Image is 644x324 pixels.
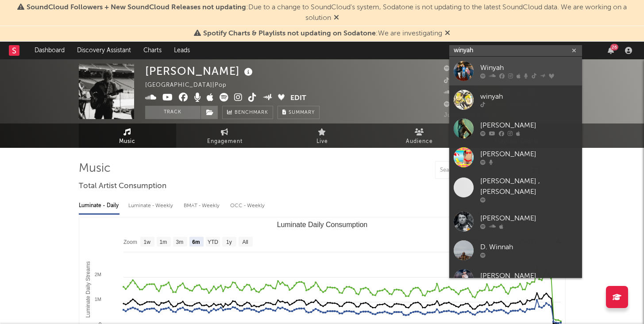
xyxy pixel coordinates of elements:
[480,176,578,197] div: [PERSON_NAME] ,[PERSON_NAME]
[27,4,246,11] span: SoundCloud Followers + New SoundCloud Releases not updating
[79,123,176,148] a: Music
[128,198,175,213] div: Luminate - Weekly
[289,110,315,115] span: Summary
[371,123,468,148] a: Audience
[449,57,582,85] a: Winyah
[207,136,243,147] span: Engagement
[480,271,578,282] div: [PERSON_NAME]
[449,114,582,143] a: [PERSON_NAME]
[444,102,538,108] span: 9,754,307 Monthly Listeners
[28,42,71,59] a: Dashboard
[222,106,273,119] a: Benchmark
[444,66,478,72] span: 556,482
[278,106,320,119] button: Summary
[449,85,582,114] a: winyah
[71,42,137,59] a: Discovery Assistant
[143,239,150,245] text: 1w
[207,239,218,245] text: YTD
[449,207,582,236] a: [PERSON_NAME]
[203,30,442,37] span: : We are investigating
[94,272,101,277] text: 2M
[449,143,582,172] a: [PERSON_NAME]
[27,4,627,22] span: : Due to a change to SoundCloud's system, Sodatone is not updating to the latest SoundCloud data....
[316,136,328,147] span: Live
[168,42,196,59] a: Leads
[230,198,266,213] div: OCC - Weekly
[449,172,582,207] a: [PERSON_NAME] ,[PERSON_NAME]
[610,44,618,50] div: 26
[145,80,237,91] div: [GEOGRAPHIC_DATA] | Pop
[123,239,137,245] text: Zoom
[290,93,306,104] button: Edit
[159,239,167,245] text: 1m
[449,45,582,56] input: Search for artists
[94,297,101,302] text: 1M
[406,136,433,147] span: Audience
[436,167,529,174] input: Search by song name or URL
[444,112,496,118] span: Jump Score: 72.9
[119,136,135,147] span: Music
[480,149,578,160] div: [PERSON_NAME]
[242,239,248,245] text: All
[184,198,221,213] div: BMAT - Weekly
[449,236,582,265] a: D. Winnah
[203,30,376,37] span: Spotify Charts & Playlists not updating on Sodatone
[334,15,339,22] span: Dismiss
[480,120,578,131] div: [PERSON_NAME]
[480,92,578,102] div: winyah
[226,239,232,245] text: 1y
[176,239,183,245] text: 3m
[480,242,578,253] div: D. Winnah
[277,221,367,228] text: Luminate Daily Consumption
[480,213,578,224] div: [PERSON_NAME]
[192,239,200,245] text: 6m
[444,90,471,96] span: 4,739
[145,64,255,78] div: [PERSON_NAME]
[79,198,120,213] div: Luminate - Daily
[235,108,268,118] span: Benchmark
[79,181,166,192] span: Total Artist Consumption
[480,63,578,73] div: Winyah
[449,265,582,293] a: [PERSON_NAME]
[176,123,274,148] a: Engagement
[444,78,478,84] span: 132,800
[85,261,91,317] text: Luminate Daily Streams
[608,47,614,54] button: 26
[445,30,450,37] span: Dismiss
[137,42,168,59] a: Charts
[145,106,201,119] button: Track
[274,123,371,148] a: Live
